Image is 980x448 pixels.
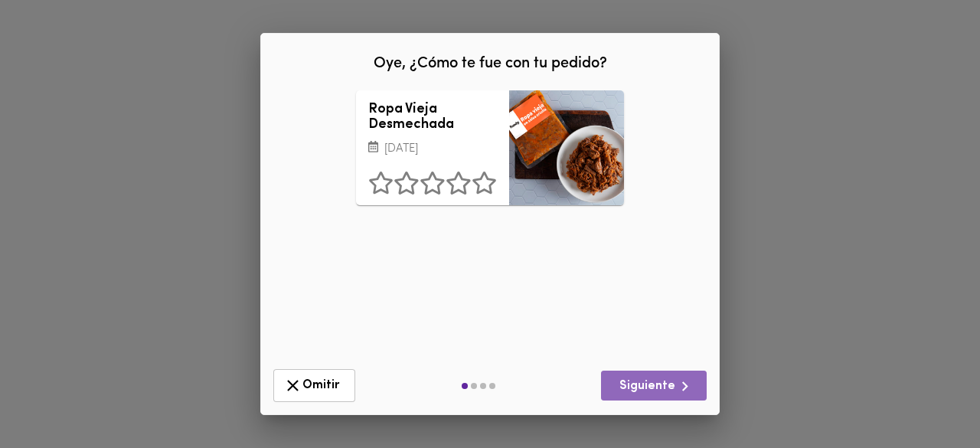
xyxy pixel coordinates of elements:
span: Omitir [283,376,345,395]
span: Oye, ¿Cómo te fue con tu pedido? [374,56,607,71]
div: Ropa Vieja Desmechada [509,90,624,205]
button: Siguiente [601,371,707,401]
button: Omitir [273,369,355,402]
p: [DATE] [368,141,497,159]
span: Siguiente [613,377,694,396]
h3: Ropa Vieja Desmechada [368,103,497,133]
